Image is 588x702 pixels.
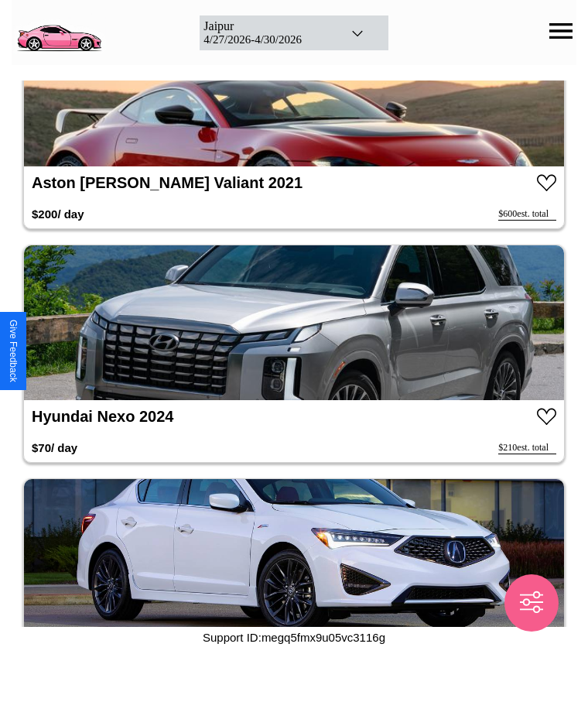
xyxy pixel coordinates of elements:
div: $ 600 est. total [498,208,556,221]
a: Hyundai Nexo 2024 [32,408,173,425]
h3: $ 70 / day [32,433,77,462]
h3: $ 200 / day [32,200,84,228]
div: 4 / 27 / 2026 - 4 / 30 / 2026 [203,33,330,46]
img: logo [12,8,106,54]
a: Aston [PERSON_NAME] Valiant 2021 [32,174,303,191]
div: $ 210 est. total [498,442,556,454]
div: Give Feedback [8,320,19,382]
p: Support ID: megq5fmx9u05vc3116g [203,627,385,648]
div: Jaipur [203,19,330,33]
